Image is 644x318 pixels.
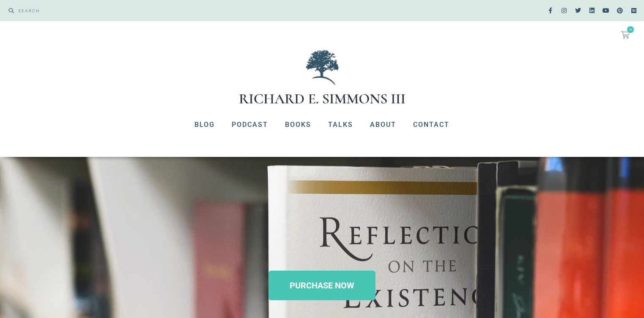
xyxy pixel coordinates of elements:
[362,114,405,136] a: About
[14,4,318,17] input: SEARCH
[269,271,375,300] a: PURCHASE NOW
[320,114,362,136] a: Talks
[290,281,354,290] span: PURCHASE NOW
[186,114,223,136] a: Blog
[405,114,458,136] a: Contact
[627,26,634,33] span: 0
[277,114,320,136] a: Books
[611,25,640,44] a: 0
[223,114,277,136] a: Podcast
